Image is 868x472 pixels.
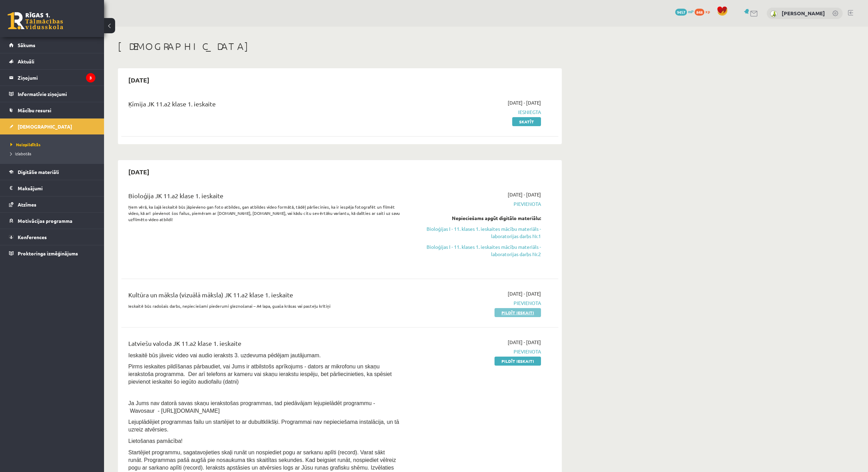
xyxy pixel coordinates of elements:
[18,169,59,175] span: Digitālie materiāli
[9,86,95,102] a: Informatīvie ziņojumi
[508,339,541,346] span: [DATE] - [DATE]
[410,243,541,258] a: Bioloģijas I - 11. klases 1. ieskaites mācību materiāls - laboratorijas darbs Nr.2
[688,9,694,14] span: mP
[782,10,825,17] a: [PERSON_NAME]
[770,10,777,17] img: Enno Šēnknehts
[8,12,63,29] a: Rīgas 1. Tālmācības vidusskola
[410,200,541,208] span: Pievienota
[9,119,95,134] a: [DEMOGRAPHIC_DATA]
[18,234,47,240] span: Konferences
[128,352,321,358] span: Ieskaitē būs jāveic video vai audio ieraksts 3. uzdevuma pēdējam jautājumam.
[128,303,400,309] p: Ieskaitē būs radošais darbs, nepieciešami piederumi gleznošanai – A4 lapa, guaša krāsas vai paste...
[410,299,541,307] span: Pievienota
[128,99,400,112] div: Ķīmija JK 11.a2 klase 1. ieskaite
[128,364,392,385] span: Pirms ieskaites pildīšanas pārbaudiet, vai Jums ir atbilstošs aprīkojums - dators ar mikrofonu un...
[9,196,95,212] a: Atzīmes
[508,191,541,198] span: [DATE] - [DATE]
[18,58,34,64] span: Aktuāli
[18,86,95,102] legend: Informatīvie ziņojumi
[18,70,95,86] legend: Ziņojumi
[9,245,95,261] a: Proktoringa izmēģinājums
[410,348,541,355] span: Pievienota
[9,180,95,196] a: Maksājumi
[18,218,72,224] span: Motivācijas programma
[675,9,694,14] a: 9457 mP
[9,164,95,180] a: Digitālie materiāli
[121,72,156,88] h2: [DATE]
[128,400,375,414] span: Ja Jums nav datorā savas skaņu ierakstošas programmas, tad piedāvājam lejupielādēt programmu - Wa...
[118,41,562,52] h1: [DEMOGRAPHIC_DATA]
[10,142,41,147] span: Neizpildītās
[10,151,31,156] span: Izlabotās
[695,9,704,16] span: 848
[9,53,95,69] a: Aktuāli
[495,357,541,366] a: Pildīt ieskaiti
[18,250,78,256] span: Proktoringa izmēģinājums
[695,9,713,14] a: 848 xp
[86,73,95,82] i: 3
[121,164,156,180] h2: [DATE]
[410,225,541,240] a: Bioloģijas I - 11. klases 1. ieskaites mācību materiāls - laboratorijas darbs Nr.1
[9,229,95,245] a: Konferences
[495,308,541,317] a: Pildīt ieskaiti
[10,150,97,157] a: Izlabotās
[18,42,35,48] span: Sākums
[18,123,72,130] span: [DEMOGRAPHIC_DATA]
[9,102,95,118] a: Mācību resursi
[128,419,399,432] span: Lejuplādējiet programmas failu un startējiet to ar dubultklikšķi. Programmai nav nepieciešama ins...
[128,290,400,303] div: Kultūra un māksla (vizuālā māksla) JK 11.a2 klase 1. ieskaite
[9,213,95,229] a: Motivācijas programma
[410,215,541,222] div: Nepieciešams apgūt digitālo materiālu:
[18,107,51,113] span: Mācību resursi
[128,339,400,351] div: Latviešu valoda JK 11.a2 klase 1. ieskaite
[128,204,400,222] p: Ņem vērā, ka šajā ieskaitē būs jāpievieno gan foto atbildes, gan atbildes video formātā, tādēļ pā...
[508,99,541,106] span: [DATE] - [DATE]
[10,141,97,148] a: Neizpildītās
[410,108,541,116] span: Iesniegta
[512,117,541,126] a: Skatīt
[18,180,95,196] legend: Maksājumi
[128,438,183,444] span: Lietošanas pamācība!
[128,191,400,204] div: Bioloģija JK 11.a2 klase 1. ieskaite
[9,70,95,86] a: Ziņojumi3
[18,201,36,208] span: Atzīmes
[705,9,710,14] span: xp
[508,290,541,297] span: [DATE] - [DATE]
[9,37,95,53] a: Sākums
[675,9,687,16] span: 9457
